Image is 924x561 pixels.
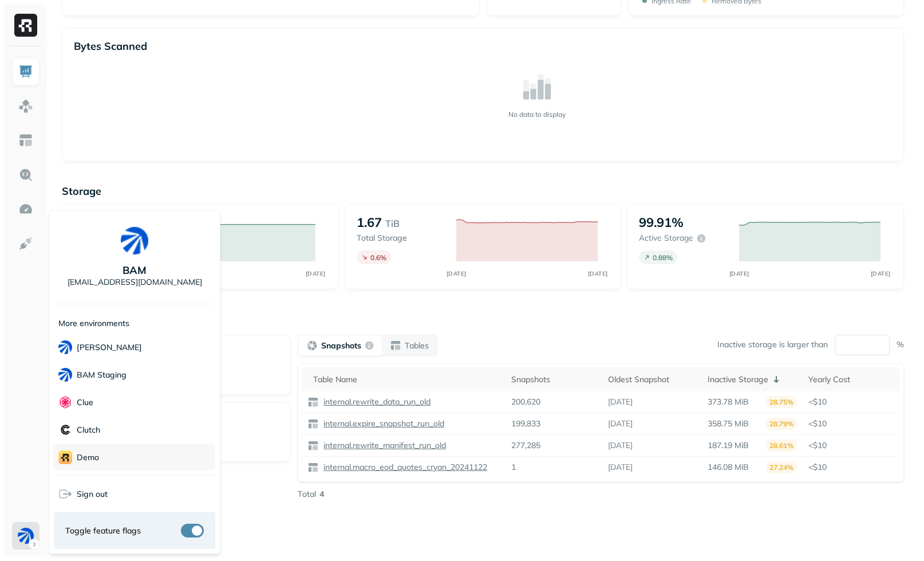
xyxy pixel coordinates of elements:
p: demo [77,452,99,463]
img: BAM Staging [58,368,72,382]
p: BAM [123,264,147,277]
p: Clutch [77,425,100,436]
span: Sign out [77,489,108,500]
img: Clutch [58,423,72,437]
p: [PERSON_NAME] [77,342,142,353]
p: More environments [58,318,129,329]
img: BAM Dev [58,340,72,354]
img: demo [58,450,72,464]
p: Clue [77,397,93,408]
img: BAM [121,227,148,254]
span: Toggle feature flags [65,525,141,536]
p: BAM Staging [77,370,127,380]
p: [EMAIL_ADDRESS][DOMAIN_NAME] [68,277,202,288]
img: Clue [58,395,72,409]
